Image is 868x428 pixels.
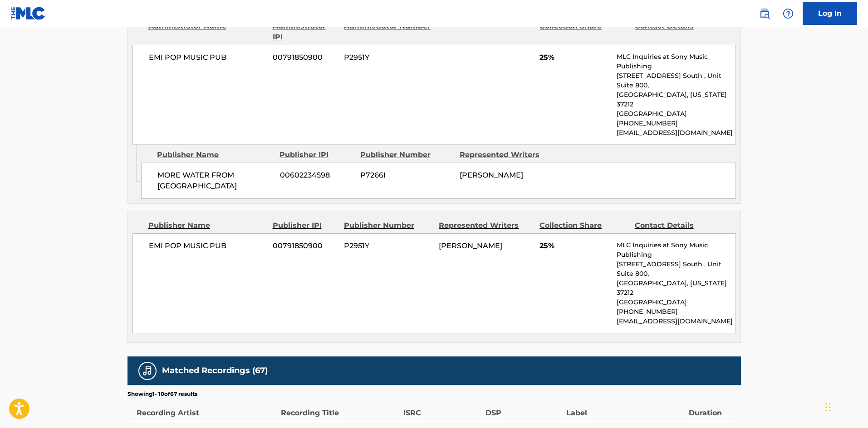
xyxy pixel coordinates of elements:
p: Showing 1 - 10 of 67 results [128,390,197,398]
div: Recording Artist [137,398,276,418]
div: DSP [485,398,562,418]
div: Collection Share [539,21,628,43]
div: Contact Details [635,21,723,43]
div: Represented Writers [439,220,533,231]
p: MLC Inquiries at Sony Music Publishing [617,52,735,71]
span: P2951Y [344,52,432,63]
div: Administrator Number [344,21,432,43]
div: Collection Share [539,220,628,231]
iframe: Chat Widget [823,385,868,428]
div: Drag [825,394,831,421]
div: Publisher Name [157,149,273,160]
span: [PERSON_NAME] [439,241,502,250]
img: MLC Logo [11,7,46,20]
span: 25% [539,240,610,251]
div: ISRC [403,398,481,418]
span: 00602234598 [280,170,353,181]
p: MLC Inquiries at Sony Music Publishing [617,240,735,260]
img: search [759,8,770,19]
div: Publisher IPI [273,220,337,231]
span: 25% [539,52,610,63]
p: [PHONE_NUMBER] [617,307,735,317]
p: [GEOGRAPHIC_DATA] [617,298,735,307]
div: Publisher Number [360,149,453,160]
span: 00791850900 [273,240,337,251]
div: Duration [689,398,736,418]
h5: Matched Recordings (67) [162,365,268,376]
div: Administrator Name [148,21,266,43]
div: Contact Details [635,220,723,231]
div: Publisher Name [148,220,266,231]
p: [GEOGRAPHIC_DATA], [US_STATE] 37212 [617,90,735,109]
div: Administrator IPI [273,21,337,43]
span: EMI POP MUSIC PUB [149,52,266,63]
p: [STREET_ADDRESS] South , Unit Suite 800, [617,71,735,90]
p: [STREET_ADDRESS] South , Unit Suite 800, [617,260,735,279]
p: [GEOGRAPHIC_DATA] [617,109,735,119]
p: [EMAIL_ADDRESS][DOMAIN_NAME] [617,317,735,326]
span: 00791850900 [273,52,337,63]
p: [PHONE_NUMBER] [617,119,735,128]
div: Represented Writers [460,149,552,160]
div: Publisher Number [344,220,432,231]
p: [EMAIL_ADDRESS][DOMAIN_NAME] [617,128,735,138]
img: Matched Recordings [142,365,153,376]
span: P7266I [360,170,453,181]
a: Public Search [755,5,774,23]
div: Label [566,398,684,418]
span: MORE WATER FROM [GEOGRAPHIC_DATA] [157,170,273,192]
img: help [783,8,794,19]
div: Recording Title [281,398,399,418]
span: [PERSON_NAME] [460,171,523,179]
p: [GEOGRAPHIC_DATA], [US_STATE] 37212 [617,279,735,298]
span: EMI POP MUSIC PUB [149,240,266,251]
a: Log In [803,2,857,25]
span: P2951Y [344,240,432,251]
div: Publisher IPI [280,149,353,160]
div: Help [779,5,797,23]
